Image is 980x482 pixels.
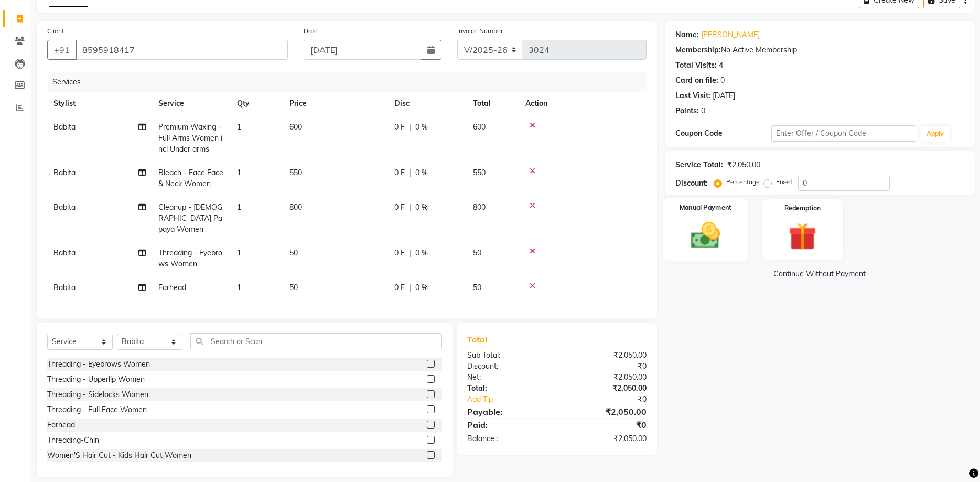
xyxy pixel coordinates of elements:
[53,202,76,212] span: Babita
[573,394,654,405] div: ₹0
[771,125,916,142] input: Enter Offer / Coupon Code
[675,29,699,40] div: Name:
[720,75,725,86] div: 0
[682,219,729,252] img: _cash.svg
[519,92,647,115] th: Action
[675,159,723,170] div: Service Total:
[394,167,405,178] span: 0 F
[394,122,405,133] span: 0 F
[675,45,964,56] div: No Active Membership
[47,404,147,415] div: Threading - Full Face Women
[473,168,486,177] span: 550
[158,122,222,154] span: Premium Waxing - Full Arms Women incl Under arms
[47,359,150,370] div: Threading - Eyebrows Women
[459,350,557,361] div: Sub Total:
[47,435,99,446] div: Threading-Chin
[713,90,735,101] div: [DATE]
[47,374,145,385] div: Threading - Upperlip Women
[557,419,654,431] div: ₹0
[289,168,302,177] span: 550
[76,40,288,60] input: Search by Name/Mobile/Email/Code
[237,168,241,177] span: 1
[289,248,298,258] span: 50
[158,168,223,188] span: Bleach - Face Face & Neck Women
[237,202,241,212] span: 1
[409,122,411,133] span: |
[473,202,486,212] span: 800
[289,283,298,292] span: 50
[557,405,654,418] div: ₹2,050.00
[231,92,283,115] th: Qty
[473,122,486,132] span: 600
[415,167,428,178] span: 0 %
[701,105,705,116] div: 0
[459,405,557,418] div: Payable:
[53,248,76,258] span: Babita
[701,29,760,40] a: [PERSON_NAME]
[459,419,557,431] div: Paid:
[237,122,241,132] span: 1
[557,350,654,361] div: ₹2,050.00
[675,90,710,101] div: Last Visit:
[780,219,825,254] img: _gift.svg
[675,60,717,71] div: Total Visits:
[557,433,654,444] div: ₹2,050.00
[394,282,405,293] span: 0 F
[190,333,442,349] input: Search or Scan
[152,92,231,115] th: Service
[459,433,557,444] div: Balance :
[457,26,503,36] label: Invoice Number
[675,45,721,56] div: Membership:
[726,177,760,187] label: Percentage
[473,248,481,258] span: 50
[557,372,654,383] div: ₹2,050.00
[289,122,302,132] span: 600
[158,202,222,234] span: Cleanup - [DEMOGRAPHIC_DATA] Papaya Women
[415,248,428,259] span: 0 %
[920,126,950,142] button: Apply
[237,283,241,292] span: 1
[557,383,654,394] div: ₹2,050.00
[47,450,191,461] div: Women'S Hair Cut - Kids Hair Cut Women
[48,72,654,92] div: Services
[415,202,428,213] span: 0 %
[158,283,186,292] span: Forhead
[158,248,222,269] span: Threading - Eyebrows Women
[459,394,573,405] a: Add Tip
[47,40,77,60] button: +91
[667,269,973,280] a: Continue Without Payment
[53,122,76,132] span: Babita
[557,361,654,372] div: ₹0
[47,420,75,431] div: Forhead
[409,202,411,213] span: |
[304,26,318,36] label: Date
[283,92,388,115] th: Price
[679,202,731,212] label: Manual Payment
[727,159,760,170] div: ₹2,050.00
[53,168,76,177] span: Babita
[467,334,491,345] span: Total
[675,128,772,139] div: Coupon Code
[394,202,405,213] span: 0 F
[409,167,411,178] span: |
[459,383,557,394] div: Total:
[467,92,519,115] th: Total
[784,203,821,213] label: Redemption
[459,361,557,372] div: Discount:
[776,177,792,187] label: Fixed
[675,178,708,189] div: Discount:
[237,248,241,258] span: 1
[409,248,411,259] span: |
[415,282,428,293] span: 0 %
[675,75,718,86] div: Card on file:
[53,283,76,292] span: Babita
[47,26,64,36] label: Client
[47,389,148,400] div: Threading - Sidelocks Women
[415,122,428,133] span: 0 %
[388,92,467,115] th: Disc
[675,105,699,116] div: Points:
[409,282,411,293] span: |
[459,372,557,383] div: Net:
[289,202,302,212] span: 800
[47,92,152,115] th: Stylist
